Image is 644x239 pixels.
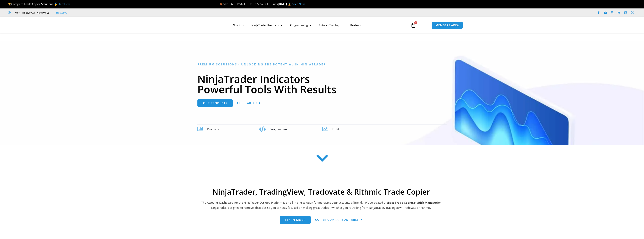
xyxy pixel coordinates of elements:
[414,21,417,24] span: 0
[197,99,233,107] a: Our Products
[332,127,340,131] span: Profits
[280,216,311,224] a: Learn more
[315,218,359,221] span: Copier Comparison Table
[8,3,11,5] img: 🏆
[14,10,51,15] span: Mon - Fri: 8:00 AM – 6:00 PM EST
[285,219,305,221] span: Learn more
[56,10,67,15] a: Trustpilot
[197,74,447,94] h1: NinjaTrader Indicators Powerful Tools With Results
[248,21,286,30] a: NinjaTrader Products
[237,102,257,104] span: Get Started
[201,187,441,196] h2: NinjaTrader, TradingView, Tradovate & Rithmic Trade Copier
[58,2,71,6] a: Start Here
[278,2,292,6] strong: [DATE] ⌛
[207,127,219,131] span: Products
[8,2,71,6] span: Compare Trade Copier Solutions 🥇
[237,99,261,107] a: Get Started
[418,201,437,204] strong: Risk Manager
[347,21,365,30] a: Reviews
[388,201,413,204] b: Best Trade Copier
[197,63,447,66] h6: Premium Solutions - Unlocking the Potential in NinjaTrader
[315,216,363,224] a: Copier Comparison Table
[315,21,347,30] a: Futures Trading
[432,21,463,29] a: MEMBERS AREA
[405,20,422,31] a: 0
[435,24,459,27] span: MEMBERS AREA
[292,2,305,6] a: Save Now
[181,18,221,32] img: LogoAI | Affordable Indicators – NinjaTrader
[286,21,315,30] a: Programming
[219,2,278,6] span: 🍂 SEPTEMBER SALE | Up To 50% OFF | Ends
[229,21,406,30] nav: Menu
[269,127,287,131] span: Programming
[201,200,441,211] p: The Accounts Dashboard for the NinjaTrader Desktop Platform is an all in one solution for managin...
[203,102,227,105] span: Our Products
[229,21,248,30] a: About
